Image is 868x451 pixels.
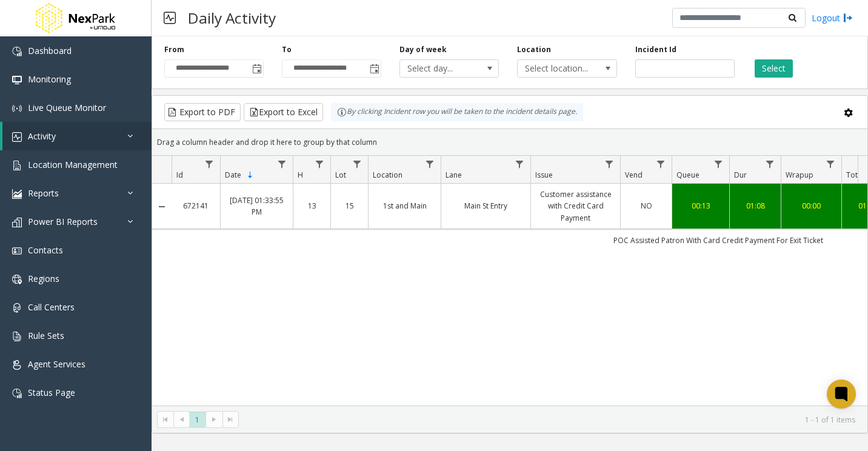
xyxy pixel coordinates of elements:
[737,200,773,212] a: 01:08
[201,156,218,172] a: Id Filter Menu
[679,200,722,212] a: 00:13
[449,200,523,212] a: Main St Entry
[28,387,75,398] span: Status Page
[28,187,59,199] span: Reports
[517,44,551,55] label: Location
[164,44,184,55] label: From
[28,358,85,370] span: Agent Services
[28,273,59,284] span: Regions
[28,301,75,313] span: Call Centers
[538,189,613,224] a: Customer assistance with Credit Card Payment
[2,122,152,150] a: Activity
[422,156,438,172] a: Location Filter Menu
[164,3,176,33] img: pageIcon
[789,200,834,212] a: 00:00
[245,170,255,180] span: Sortable
[601,156,618,172] a: Issue Filter Menu
[331,103,583,121] div: By clicking Incident row you will be taken to the incident details page.
[762,156,778,172] a: Dur Filter Menu
[535,170,553,180] span: Issue
[373,170,402,180] span: Location
[367,60,381,77] span: Toggle popup
[512,156,528,172] a: Lane Filter Menu
[274,156,290,172] a: Date Filter Menu
[225,170,241,180] span: Date
[28,130,56,142] span: Activity
[12,189,22,199] img: 'icon'
[676,170,699,180] span: Queue
[152,156,867,406] div: Data table
[28,73,71,85] span: Monitoring
[12,360,22,370] img: 'icon'
[179,200,213,212] a: 672141
[28,102,106,113] span: Live Queue Monitor
[28,330,64,341] span: Rule Sets
[312,156,328,172] a: H Filter Menu
[400,60,479,77] span: Select day...
[446,170,462,180] span: Lane
[244,103,323,121] button: Export to Excel
[12,389,22,398] img: 'icon'
[12,275,22,284] img: 'icon'
[710,156,727,172] a: Queue Filter Menu
[282,44,292,55] label: To
[635,44,676,55] label: Incident Id
[335,170,346,180] span: Lot
[823,156,839,172] a: Wrapup Filter Menu
[376,200,433,212] a: 1st and Main
[28,244,63,256] span: Contacts
[246,415,855,425] kendo-pager-info: 1 - 1 of 1 items
[349,156,366,172] a: Lot Filter Menu
[518,60,596,77] span: Select location...
[843,12,853,24] img: logout
[846,170,864,180] span: Total
[734,170,747,180] span: Dur
[28,216,98,227] span: Power BI Reports
[12,161,22,170] img: 'icon'
[182,3,282,33] h3: Daily Activity
[337,107,347,117] img: infoIcon.svg
[786,170,813,180] span: Wrapup
[641,201,652,211] span: NO
[625,170,643,180] span: Vend
[338,200,361,212] a: 15
[628,200,664,212] a: NO
[12,303,22,313] img: 'icon'
[28,159,118,170] span: Location Management
[28,45,72,56] span: Dashboard
[164,103,241,121] button: Export to PDF
[812,12,853,24] a: Logout
[12,132,22,142] img: 'icon'
[755,59,793,78] button: Select
[12,47,22,56] img: 'icon'
[12,218,22,227] img: 'icon'
[228,195,285,218] a: [DATE] 01:33:55 PM
[152,132,867,153] div: Drag a column header and drop it here to group by that column
[399,44,447,55] label: Day of week
[298,170,303,180] span: H
[12,246,22,256] img: 'icon'
[176,170,183,180] span: Id
[250,60,263,77] span: Toggle popup
[189,412,205,428] span: Page 1
[653,156,669,172] a: Vend Filter Menu
[12,332,22,341] img: 'icon'
[301,200,323,212] a: 13
[152,202,172,212] a: Collapse Details
[12,75,22,85] img: 'icon'
[12,104,22,113] img: 'icon'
